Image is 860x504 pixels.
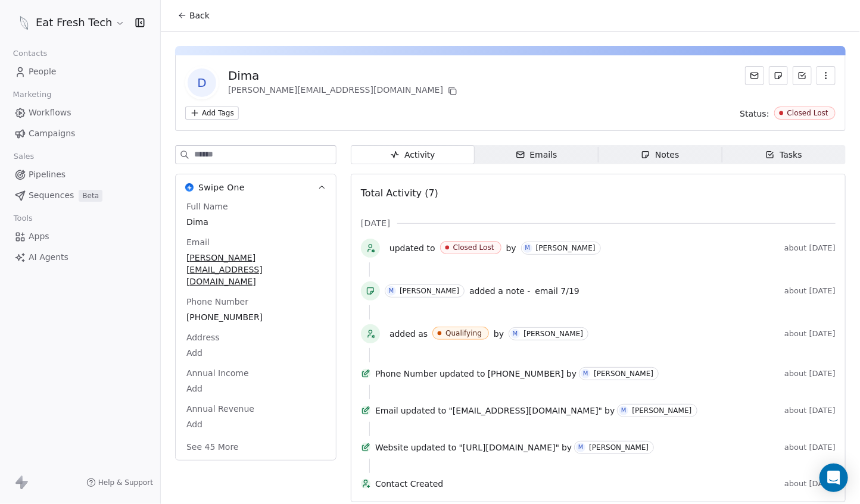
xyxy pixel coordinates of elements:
div: M [578,443,584,452]
span: [DATE] [361,217,390,229]
span: Phone Number [375,368,437,380]
div: [PERSON_NAME] [589,443,649,452]
span: Help & Support [98,478,153,487]
a: Workflows [10,103,151,123]
div: Closed Lost [453,243,494,252]
span: Total Activity (7) [361,187,438,199]
span: [PERSON_NAME][EMAIL_ADDRESS][DOMAIN_NAME] [186,252,325,287]
a: People [10,62,151,82]
span: Annual Revenue [184,403,257,415]
span: Add [186,383,325,395]
a: SequencesBeta [10,186,151,205]
span: Marketing [8,86,57,104]
span: about [DATE] [784,243,836,253]
span: "[URL][DOMAIN_NAME]" [459,442,560,453]
span: updated to [401,405,447,417]
span: Address [184,331,222,343]
span: Website [375,442,409,453]
span: People [29,65,57,78]
img: leaf-favicon-512.png [17,15,31,30]
span: Add [186,347,325,359]
span: Swipe One [198,181,245,193]
a: Campaigns [10,124,151,143]
div: M [525,243,530,253]
div: Closed Lost [787,109,828,117]
button: Add Tags [185,107,239,120]
span: Annual Income [184,367,251,379]
a: email 7/19 [535,284,579,298]
span: Email [375,405,398,417]
span: Sales [8,148,39,165]
span: added a note - [469,285,530,297]
span: about [DATE] [784,479,836,489]
button: Back [170,5,217,26]
span: about [DATE] [784,406,836,415]
span: by [494,328,504,340]
div: M [389,286,394,296]
span: Beta [79,190,102,202]
span: by [562,442,572,453]
span: Full Name [184,201,230,212]
span: about [DATE] [784,329,836,339]
span: email 7/19 [535,286,579,296]
span: Campaigns [29,127,75,140]
span: about [DATE] [784,443,836,452]
span: Workflows [29,107,71,119]
div: M [621,406,627,415]
div: [PERSON_NAME] [400,287,459,295]
div: M [583,369,588,378]
span: [PHONE_NUMBER] [488,368,564,380]
span: about [DATE] [784,369,836,378]
span: updated to [411,442,457,453]
div: [PERSON_NAME] [594,370,653,378]
button: Eat Fresh Tech [14,12,127,33]
div: [PERSON_NAME] [632,406,691,415]
span: Phone Number [184,296,251,308]
div: Swipe OneSwipe One [176,201,336,460]
a: Apps [10,227,151,246]
span: by [566,368,577,380]
span: Pipelines [29,168,66,181]
span: Dima [186,216,325,228]
span: D [188,68,216,97]
span: AI Agents [29,251,68,264]
span: added as [390,328,428,340]
span: by [506,242,516,254]
button: See 45 More [179,436,246,458]
span: Contacts [8,45,52,62]
div: Emails [516,149,557,161]
span: updated to [440,368,485,380]
span: by [605,405,615,417]
a: AI Agents [10,248,151,267]
span: Add [186,418,325,430]
div: Qualifying [445,329,482,337]
span: Sequences [29,189,74,202]
span: "[EMAIL_ADDRESS][DOMAIN_NAME]" [449,405,603,417]
span: Contact Created [375,478,780,490]
div: [PERSON_NAME][EMAIL_ADDRESS][DOMAIN_NAME] [228,84,460,98]
span: Eat Fresh Tech [36,15,113,30]
button: Swipe OneSwipe One [176,174,336,201]
a: Help & Support [86,478,153,487]
span: Apps [29,230,49,243]
img: Swipe One [185,183,194,192]
div: M [513,329,518,339]
span: [PHONE_NUMBER] [186,311,325,323]
span: Tools [8,209,38,227]
div: [PERSON_NAME] [524,330,583,338]
div: [PERSON_NAME] [536,244,596,252]
div: Notes [641,149,679,161]
span: updated to [390,242,435,254]
div: Tasks [765,149,802,161]
span: Back [189,10,210,21]
span: about [DATE] [784,286,836,296]
span: Email [184,236,212,248]
a: Pipelines [10,165,151,184]
div: Open Intercom Messenger [820,464,848,492]
span: Status: [740,108,769,120]
div: Dima [228,67,460,84]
